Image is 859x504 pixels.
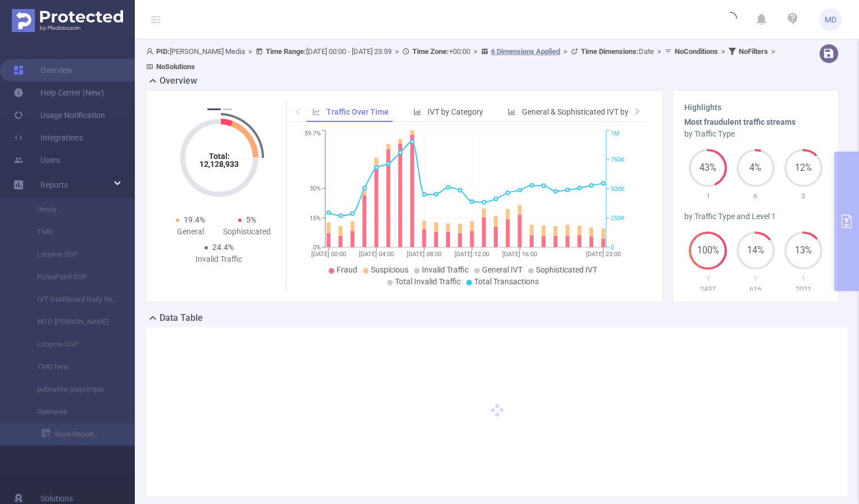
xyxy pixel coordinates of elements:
[160,311,203,325] h2: Data Table
[12,9,123,32] img: Protected Media
[684,128,827,140] div: by Traffic Type
[654,47,665,56] span: >
[470,47,481,56] span: >
[413,108,421,116] i: icon: bar-chart
[784,164,822,172] span: 12%
[684,211,827,223] div: by Traffic Type and Level 1
[474,277,539,286] span: Total Transactions
[684,284,732,295] p: 2437
[739,47,768,56] b: No Filters
[684,190,732,202] p: 1
[313,244,321,251] tspan: 0%
[611,130,620,138] tspan: 1M
[732,273,780,284] p: 1
[207,108,221,110] button: 1
[310,185,321,193] tspan: 30%
[13,149,60,171] a: Users
[246,215,256,224] span: 5%
[724,12,737,28] i: icon: loading
[212,243,234,252] span: 24.4%
[779,284,827,295] p: 2021
[737,164,775,172] span: 4%
[40,174,68,196] a: Reports
[371,265,408,274] span: Suspicious
[611,156,625,164] tspan: 750K
[407,251,442,258] tspan: [DATE] 08:00
[536,265,597,274] span: Sophisticated IVT
[611,185,625,193] tspan: 500K
[13,59,72,81] a: Overview
[266,47,306,56] b: Time Range:
[560,47,571,56] span: >
[208,152,229,161] tspan: Total:
[311,251,346,258] tspan: [DATE] 00:00
[162,226,219,238] div: General
[611,244,614,251] tspan: 0
[522,107,662,116] span: General & Sophisticated IVT by Category
[732,190,780,202] p: 6
[737,246,775,255] span: 14%
[586,251,621,258] tspan: [DATE] 23:00
[219,226,276,238] div: Sophisticated
[581,47,639,56] b: Time Dimensions :
[675,47,718,56] b: No Conditions
[422,265,469,274] span: Invalid Traffic
[581,47,654,56] span: Date
[455,251,489,258] tspan: [DATE] 12:00
[337,265,357,274] span: Fraud
[784,246,822,255] span: 13%
[184,215,205,224] span: 19.4%
[13,126,83,149] a: Integrations
[779,273,827,284] p: 1
[392,47,402,56] span: >
[718,47,729,56] span: >
[412,47,449,56] b: Time Zone:
[326,107,389,116] span: Traffic Over Time
[40,180,68,189] span: Reports
[395,277,461,286] span: Total Invalid Traffic
[689,246,727,255] span: 100%
[146,48,156,55] i: icon: user
[732,284,780,295] p: 616
[223,108,232,110] button: 2
[768,47,779,56] span: >
[482,265,522,274] span: General IVT
[689,164,727,172] span: 43%
[199,160,239,169] tspan: 12,128,933
[611,215,625,222] tspan: 250K
[491,47,560,56] u: 6 Dimensions Applied
[146,47,779,71] span: [PERSON_NAME] Media [DATE] 00:00 - [DATE] 23:59 +00:00
[13,104,105,126] a: Usage Notification
[294,108,301,115] i: icon: left
[156,47,170,56] b: PID:
[684,117,796,126] b: Most fraudulent traffic streams
[156,62,195,71] b: No Solutions
[508,108,516,116] i: icon: bar-chart
[190,253,247,265] div: Invalid Traffic
[13,81,104,104] a: Help Center (New)
[825,8,837,31] span: MD
[634,108,640,115] i: icon: right
[160,74,197,88] h2: Overview
[684,102,827,113] h3: Highlights
[312,108,320,116] i: icon: line-chart
[779,190,827,202] p: 3
[502,251,537,258] tspan: [DATE] 16:00
[684,273,732,284] p: 1
[310,215,321,222] tspan: 15%
[304,130,321,138] tspan: 59.7%
[359,251,394,258] tspan: [DATE] 04:00
[245,47,256,56] span: >
[428,107,483,116] span: IVT by Category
